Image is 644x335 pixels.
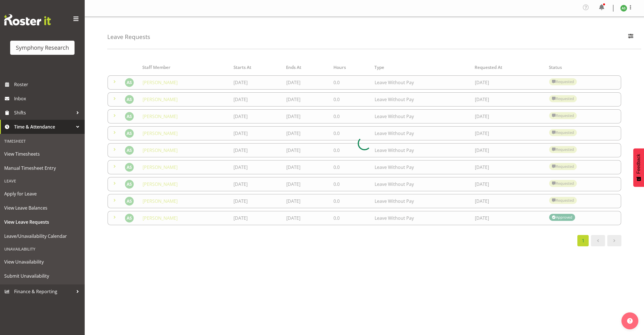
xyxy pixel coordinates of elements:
[1,175,83,187] div: Leave
[14,108,73,117] span: Shifts
[636,154,641,174] span: Feedback
[1,161,83,175] a: Manual Timesheet Entry
[14,94,82,103] span: Inbox
[4,258,80,266] span: View Unavailability
[1,135,83,147] div: Timesheet
[627,318,633,324] img: help-xxl-2.png
[1,243,83,255] div: Unavailability
[14,287,73,296] span: Finance & Reporting
[14,123,73,131] span: Time & Attendance
[1,229,83,243] a: Leave/Unavailability Calendar
[1,147,83,161] a: View Timesheets
[1,187,83,201] a: Apply for Leave
[1,255,83,269] a: View Unavailability
[4,272,80,280] span: Submit Unavailability
[4,190,80,198] span: Apply for Leave
[633,148,644,187] button: Feedback - Show survey
[625,31,637,43] button: Filter Employees
[107,34,150,40] h4: Leave Requests
[4,150,80,158] span: View Timesheets
[16,43,69,52] div: Symphony Research
[14,80,82,89] span: Roster
[4,14,51,25] img: Rosterit website logo
[1,215,83,229] a: View Leave Requests
[4,164,80,172] span: Manual Timesheet Entry
[1,201,83,215] a: View Leave Balances
[4,232,80,240] span: Leave/Unavailability Calendar
[620,5,627,12] img: ange-steiger11422.jpg
[1,269,83,283] a: Submit Unavailability
[4,204,80,212] span: View Leave Balances
[4,218,80,226] span: View Leave Requests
